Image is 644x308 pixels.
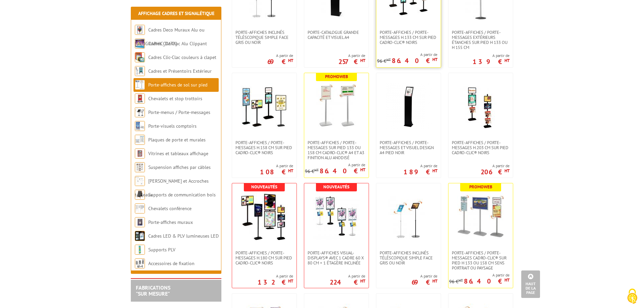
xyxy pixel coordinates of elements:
[148,205,192,211] a: Chevalets conférence
[148,123,197,129] a: Porte-visuels comptoirs
[313,83,360,130] img: Porte-affiches / Porte-messages sur pied 133 ou 158 cm Cadro-Clic® A4 et A3 finition alu anodisé
[305,169,319,174] p: 96 €
[135,258,145,268] img: Accessoires de fixation
[338,53,365,58] span: A partir de
[135,121,145,131] img: Porte-visuels comptoirs
[404,170,437,174] p: 189 €
[148,137,206,143] a: Plaques de porte et murales
[258,280,293,284] p: 132 €
[135,217,145,227] img: Porte-affiches muraux
[432,278,437,284] sup: HT
[385,83,432,130] img: Porte-affiches / Porte-messages et Visuel Design A4 pied noir
[308,250,365,265] span: PORTE-AFFICHES VISUAL-DISPLAYS® AVEC 1 CADRE 60 X 80 CM + 1 ÉTAGÈRE INCLINÉE
[241,193,288,240] img: Porte-affiches / Porte-messages H.180 cm SUR PIED CADRO-CLIC® NOIRS
[251,184,277,190] b: Nouveautés
[148,247,175,253] a: Supports PLV
[241,83,288,130] img: Porte-affiches / Porte-messages H.158 cm sur pied Cadro-Clic® NOIRS
[135,107,145,117] img: Porte-menus / Porte-messages
[459,278,463,283] sup: HT
[308,140,365,160] span: Porte-affiches / Porte-messages sur pied 133 ou 158 cm Cadro-Clic® A4 et A3 finition alu anodisé
[452,30,509,50] span: Porte-affiches / Porte-messages extérieurs étanches sur pied h 133 ou h 155 cm
[232,250,297,265] a: Porte-affiches / Porte-messages H.180 cm SUR PIED CADRO-CLIC® NOIRS
[232,140,297,155] a: Porte-affiches / Porte-messages H.158 cm sur pied Cadro-Clic® NOIRS
[148,150,208,157] a: Vitrines et tableaux affichage
[148,109,210,115] a: Porte-menus / Porte-messages
[404,163,437,169] span: A partir de
[138,10,214,16] a: Affichage Cadres et Signalétique
[135,66,145,76] img: Cadres et Présentoirs Extérieur
[148,192,216,198] a: Supports de communication bois
[412,273,437,279] span: A partir de
[135,231,145,241] img: Cadres LED & PLV lumineuses LED
[135,27,205,47] a: Cadres Deco Muraux Alu ou [GEOGRAPHIC_DATA]
[304,250,369,265] a: PORTE-AFFICHES VISUAL-DISPLAYS® AVEC 1 CADRE 60 X 80 CM + 1 ÉTAGÈRE INCLINÉE
[360,167,365,173] sup: HT
[449,272,509,278] span: A partir de
[148,54,216,60] a: Cadres Clic-Clac couleurs à clapet
[135,203,145,213] img: Chevalets conférence
[135,148,145,159] img: Vitrines et tableaux affichage
[448,30,513,50] a: Porte-affiches / Porte-messages extérieurs étanches sur pied h 133 ou h 155 cm
[288,168,293,174] sup: HT
[135,178,209,198] a: [PERSON_NAME] et Accroches tableaux
[392,59,437,63] p: 86.40 €
[135,135,145,145] img: Plaques de porte et murales
[504,58,509,63] sup: HT
[464,279,509,283] p: 86.40 €
[360,278,365,284] sup: HT
[235,140,293,155] span: Porte-affiches / Porte-messages H.158 cm sur pied Cadro-Clic® NOIRS
[232,30,297,45] a: Porte-affiches inclinés téléscopique simple face gris ou noir
[457,193,504,240] img: Porte-affiches / Porte-messages Cadro-Clic® sur pied H 133 ou 158 cm sens portrait ou paysage
[481,163,509,169] span: A partir de
[260,163,293,169] span: A partir de
[135,80,145,90] img: Porte-affiches de sol sur pied
[313,193,360,240] img: PORTE-AFFICHES VISUAL-DISPLAYS® AVEC 1 CADRE 60 X 80 CM + 1 ÉTAGÈRE INCLINÉE
[135,245,145,255] img: Supports PLV
[308,30,365,40] span: Porte-Catalogue grande capacité et Visuel A4
[338,60,365,64] p: 257 €
[330,280,365,284] p: 224 €
[452,140,509,155] span: Porte-affiches / Porte-messages H.203 cm SUR PIED CADRO-CLIC® NOIRS
[330,273,365,279] span: A partir de
[135,176,145,186] img: Cimaises et Accroches tableaux
[504,277,509,283] sup: HT
[481,170,509,174] p: 206 €
[377,59,391,64] p: 96 €
[267,53,293,58] span: A partir de
[452,250,509,270] span: Porte-affiches / Porte-messages Cadro-Clic® sur pied H 133 ou 158 cm sens portrait ou paysage
[148,260,195,266] a: Accessoires de fixation
[380,250,437,265] span: Porte-affiches inclinés téléscopique simple face gris ou noir
[260,170,293,174] p: 108 €
[360,58,365,63] sup: HT
[148,82,207,88] a: Porte-affiches de sol sur pied
[432,168,437,174] sup: HT
[148,233,219,239] a: Cadres LED & PLV lumineuses LED
[148,96,202,102] a: Chevalets et stop trottoirs
[504,168,509,174] sup: HT
[386,57,391,62] sup: HT
[469,184,492,190] b: Promoweb
[376,140,441,155] a: Porte-affiches / Porte-messages et Visuel Design A4 pied noir
[448,140,513,155] a: Porte-affiches / Porte-messages H.203 cm SUR PIED CADRO-CLIC® NOIRS
[235,30,293,45] span: Porte-affiches inclinés téléscopique simple face gris ou noir
[136,284,170,297] a: FABRICATIONS"Sur Mesure"
[314,168,319,172] sup: HT
[304,140,369,160] a: Porte-affiches / Porte-messages sur pied 133 ou 158 cm Cadro-Clic® A4 et A3 finition alu anodisé
[148,68,212,74] a: Cadres et Présentoirs Extérieur
[258,273,293,279] span: A partir de
[135,52,145,62] img: Cadres Clic-Clac couleurs à clapet
[449,279,463,284] p: 96 €
[380,30,437,45] span: Porte-affiches / Porte-messages H.133 cm sur pied Cadro-Clic® NOIRS
[377,52,437,57] span: A partir de
[325,74,348,79] b: Promoweb
[473,53,509,58] span: A partir de
[148,219,193,225] a: Porte-affiches muraux
[621,285,644,308] button: Cookies (fenêtre modale)
[521,270,540,298] a: Haut de la page
[135,162,145,172] img: Suspension affiches par câbles
[148,41,207,47] a: Cadres Clic-Clac Alu Clippant
[148,164,211,170] a: Suspension affiches par câbles
[288,278,293,284] sup: HT
[135,25,145,35] img: Cadres Deco Muraux Alu ou Bois
[376,250,441,265] a: Porte-affiches inclinés téléscopique simple face gris ou noir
